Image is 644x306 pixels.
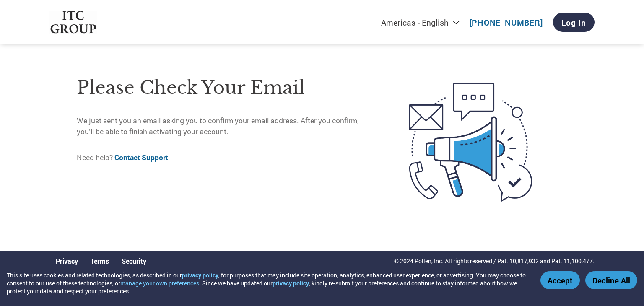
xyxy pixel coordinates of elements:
[470,17,543,28] a: [PHONE_NUMBER]
[182,271,218,279] a: privacy policy
[56,257,78,265] a: Privacy
[585,271,637,289] button: Decline All
[7,271,528,295] div: This site uses cookies and related technologies, as described in our , for purposes that may incl...
[77,115,374,137] p: We just sent you an email asking you to confirm your email address. After you confirm, you’ll be ...
[77,152,374,163] p: Need help?
[540,271,580,289] button: Accept
[273,279,309,287] a: privacy policy
[374,67,567,217] img: open-email
[91,257,109,265] a: Terms
[114,153,168,162] a: Contact Support
[553,13,595,32] a: Log In
[394,257,595,265] p: © 2024 Pollen, Inc. All rights reserved / Pat. 10,817,932 and Pat. 11,100,477.
[120,279,199,287] button: manage your own preferences
[122,257,146,265] a: Security
[49,11,97,34] img: ITC Group
[77,74,374,101] h1: Please check your email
